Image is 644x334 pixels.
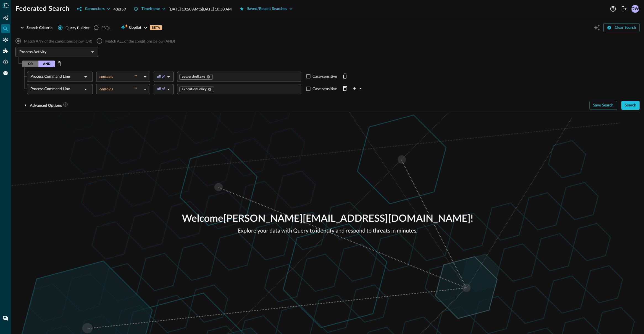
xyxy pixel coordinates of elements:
[182,212,473,226] p: Welcome [PERSON_NAME][EMAIL_ADDRESS][DOMAIN_NAME] !
[99,74,141,79] div: contains
[311,86,337,92] p: Case-sensitive
[99,87,141,92] div: contains
[117,23,165,32] button: CopilotBETA
[99,74,113,79] span: contains
[22,61,39,67] button: OR
[247,6,287,12] div: Saved/Recent Searches
[1,69,10,77] div: Query Agent
[15,4,69,13] h1: Federated Search
[150,25,162,30] p: BETA
[182,226,473,235] p: Explore your data with Query to identify and respond to threats in minutes.
[101,25,111,31] div: FSQL
[169,6,232,12] p: [DATE] 10:50 AM to [DATE] 10:50 AM
[182,75,205,79] span: powershell.exe
[1,13,10,22] div: Summary Insights
[114,6,126,12] p: 43 of 59
[129,24,141,31] span: Copilot
[340,72,349,80] button: Delete Row
[65,25,90,31] span: Query Builder
[27,24,52,31] div: Search Criteria
[130,4,169,13] button: Timeframe
[74,4,113,13] button: Connectors
[17,48,88,55] input: Select an Event Type
[30,84,82,94] div: Process.Command Line
[24,38,92,44] span: Match ANY of the conditions below (OR)
[589,101,617,110] button: Save Search
[38,61,55,67] button: AND
[15,23,56,32] button: Search Criteria
[620,4,629,13] button: Logout
[215,86,299,93] input: Value
[1,314,10,323] div: Chat
[340,84,349,93] button: Delete Row
[179,87,214,92] div: ExecutionPolicy
[1,58,10,66] div: Settings
[30,72,82,82] div: Process.Command Line
[89,48,96,56] button: Open
[141,6,160,12] div: Timeframe
[603,23,640,32] button: Clear Search
[1,46,10,55] div: Addons
[85,6,104,12] div: Connectors
[631,5,639,13] div: DW
[99,87,113,92] span: contains
[621,101,640,110] button: Search
[182,87,207,92] span: ExecutionPolicy
[213,73,299,80] input: Value
[625,102,636,109] div: Search
[30,102,68,109] div: Advanced Options
[1,35,10,44] div: Connectors
[311,73,337,79] p: Case-sensitive
[351,84,364,93] button: plus-arrow-button
[157,87,165,92] div: all of
[55,59,64,68] button: Delete Row
[179,74,213,80] div: powershell.exe
[105,38,175,44] span: Match ALL of the conditions below (AND)
[157,74,165,79] div: all of
[609,4,617,13] button: Help
[15,101,71,110] button: Advanced Options
[593,102,613,109] div: Save Search
[615,24,636,31] div: Clear Search
[1,24,10,33] div: Federated Search
[236,4,296,13] button: Saved/Recent Searches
